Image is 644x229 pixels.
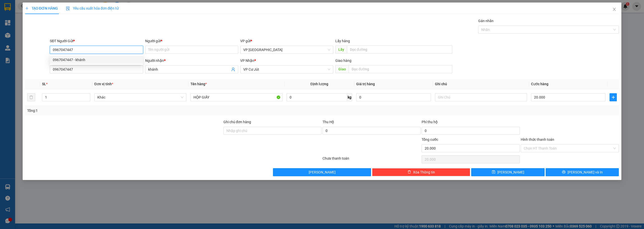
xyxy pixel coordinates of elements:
[50,38,143,44] div: SĐT Người Gửi
[309,169,336,175] span: [PERSON_NAME]
[223,127,321,135] input: Ghi chú đơn hàng
[471,168,545,176] button: save[PERSON_NAME]
[145,58,238,63] div: Người nhận
[335,65,349,73] span: Giao
[356,82,375,86] span: Giá trị hàng
[273,168,371,176] button: [PERSON_NAME]
[66,7,70,11] img: icon
[27,93,35,101] button: delete
[42,82,46,86] span: SL
[27,108,248,113] div: Tổng: 1
[610,93,617,101] button: plus
[435,93,527,101] input: Ghi Chú
[422,119,520,127] div: Phí thu hộ
[240,59,254,63] span: VP Nhận
[25,7,29,10] span: plus
[546,168,619,176] button: printer[PERSON_NAME] và In
[492,170,495,174] span: save
[347,45,452,54] input: Dọc đường
[497,169,524,175] span: [PERSON_NAME]
[422,138,438,142] span: Tổng cước
[53,57,140,63] div: 0967047447 - khánh
[433,79,529,89] th: Ghi chú
[610,95,617,99] span: plus
[568,169,603,175] span: [PERSON_NAME] và In
[310,82,328,86] span: Định lượng
[372,168,470,176] button: deleteXóa Thông tin
[97,94,183,101] span: Khác
[322,156,421,164] div: Chưa thanh toán
[335,45,347,54] span: Lấy
[323,120,334,124] span: Thu Hộ
[190,93,283,101] input: VD: Bàn, Ghế
[243,66,330,73] span: VP Cư Jút
[243,46,330,54] span: VP Sài Gòn
[223,120,251,124] label: Ghi chú đơn hàng
[521,138,554,142] label: Hình thức thanh toán
[335,59,351,63] span: Giao hàng
[413,169,435,175] span: Xóa Thông tin
[240,38,333,44] div: VP gửi
[347,93,352,101] span: kg
[145,38,238,44] div: Người gửi
[231,67,235,71] span: user-add
[531,82,548,86] span: Cước hàng
[335,39,350,43] span: Lấy hàng
[349,65,452,73] input: Dọc đường
[612,7,616,11] span: close
[478,19,494,23] label: Gán nhãn
[562,170,566,174] span: printer
[50,56,143,64] div: 0967047447 - khánh
[190,82,207,86] span: Tên hàng
[66,6,119,10] span: Yêu cầu xuất hóa đơn điện tử
[25,6,58,10] span: TẠO ĐƠN HÀNG
[408,170,411,174] span: delete
[607,3,621,17] button: Close
[94,82,113,86] span: Đơn vị tính
[356,93,431,101] input: 0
